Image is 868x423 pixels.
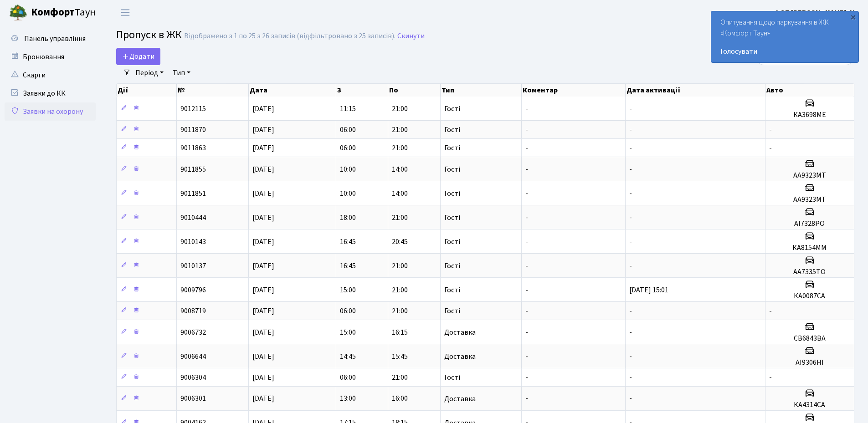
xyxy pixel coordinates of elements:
[252,213,274,223] span: [DATE]
[184,32,395,41] div: Відображено з 1 по 25 з 26 записів (відфільтровано з 25 записів).
[252,285,274,295] span: [DATE]
[392,125,408,135] span: 21:00
[392,104,408,114] span: 21:00
[629,285,668,295] span: [DATE] 15:01
[392,143,408,153] span: 21:00
[444,395,476,403] span: Доставка
[525,352,528,362] span: -
[340,143,356,153] span: 06:00
[392,285,408,295] span: 21:00
[252,237,274,247] span: [DATE]
[252,306,274,316] span: [DATE]
[629,189,632,199] span: -
[180,125,206,135] span: 9011870
[340,352,356,362] span: 14:45
[444,126,460,133] span: Гості
[252,164,274,174] span: [DATE]
[5,30,96,48] a: Панель управління
[769,268,850,276] h5: АА7335ТО
[525,306,528,316] span: -
[180,143,206,153] span: 9011863
[252,104,274,114] span: [DATE]
[340,327,356,337] span: 15:00
[769,334,850,343] h5: СВ6843ВА
[441,84,522,97] th: Тип
[720,46,849,57] a: Голосувати
[5,102,96,121] a: Заявки на охорону
[252,352,274,362] span: [DATE]
[180,306,206,316] span: 9008719
[340,306,356,316] span: 06:00
[765,84,854,97] th: Авто
[252,327,274,337] span: [DATE]
[444,105,460,112] span: Гості
[392,327,408,337] span: 16:15
[392,306,408,316] span: 21:00
[444,190,460,197] span: Гості
[340,237,356,247] span: 16:45
[252,125,274,135] span: [DATE]
[180,237,206,247] span: 9010143
[252,261,274,271] span: [DATE]
[525,261,528,271] span: -
[169,65,194,81] a: Тип
[444,262,460,270] span: Гості
[525,213,528,223] span: -
[392,164,408,174] span: 14:00
[629,213,632,223] span: -
[525,104,528,114] span: -
[180,213,206,223] span: 9010444
[525,237,528,247] span: -
[117,84,177,97] th: Дії
[769,219,850,228] h5: AI7328PO
[388,84,440,97] th: По
[340,104,356,114] span: 11:15
[444,286,460,294] span: Гості
[180,104,206,114] span: 9012115
[392,213,408,223] span: 21:00
[392,372,408,382] span: 21:00
[525,327,528,337] span: -
[769,111,850,119] h5: КА3698МЕ
[629,372,632,382] span: -
[525,143,528,153] span: -
[769,306,772,316] span: -
[629,164,632,174] span: -
[116,27,182,43] span: Пропуск в ЖК
[769,292,850,301] h5: КА0087СА
[340,285,356,295] span: 15:00
[392,189,408,199] span: 14:00
[444,166,460,173] span: Гості
[392,394,408,404] span: 16:00
[444,214,460,221] span: Гості
[336,84,388,97] th: З
[525,189,528,199] span: -
[180,261,206,271] span: 9010137
[31,5,75,20] b: Комфорт
[180,352,206,362] span: 9006644
[340,125,356,135] span: 06:00
[180,372,206,382] span: 9006304
[122,51,154,61] span: Додати
[252,372,274,382] span: [DATE]
[769,401,850,409] h5: КА4314СА
[340,189,356,199] span: 10:00
[444,353,476,360] span: Доставка
[626,84,765,97] th: Дата активації
[177,84,249,97] th: №
[397,32,425,41] a: Скинути
[180,189,206,199] span: 9011851
[769,358,850,367] h5: АІ9306НІ
[180,394,206,404] span: 9006301
[629,104,632,114] span: -
[392,237,408,247] span: 20:45
[769,195,850,204] h5: АА9323МТ
[629,352,632,362] span: -
[114,5,137,20] button: Переключити навігацію
[252,189,274,199] span: [DATE]
[116,48,160,65] a: Додати
[774,7,857,18] a: ФОП [PERSON_NAME]. Н.
[711,11,858,62] div: Опитування щодо паркування в ЖК «Комфорт Таун»
[444,307,460,315] span: Гості
[340,261,356,271] span: 16:45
